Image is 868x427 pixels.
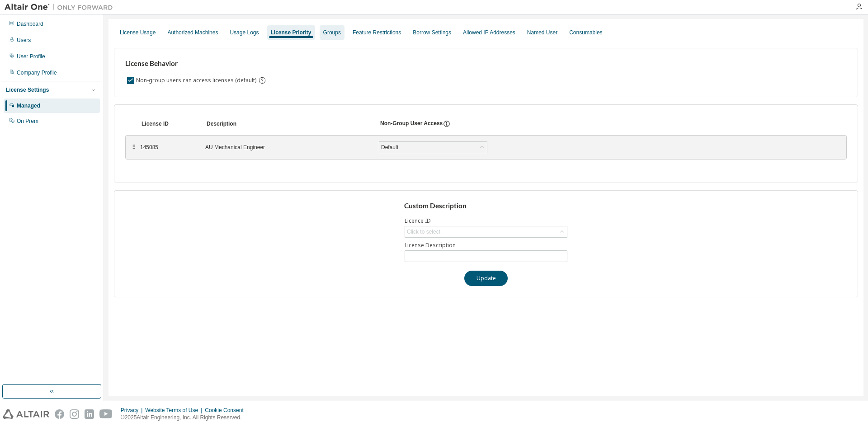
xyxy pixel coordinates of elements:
img: linkedin.svg [85,409,94,419]
div: License Settings [6,86,49,94]
div: On Prem [17,117,38,125]
label: License Description [405,242,567,249]
svg: By default any user not assigned to any group can access any license. Turn this setting off to di... [258,76,266,84]
div: Feature Restrictions [353,29,401,36]
div: Click to select [405,226,567,237]
div: Non-Group User Access [380,120,443,128]
div: Managed [17,102,40,109]
div: Consumables [569,29,602,36]
div: License Priority [271,29,311,36]
img: altair_logo.svg [3,409,49,419]
label: Licence ID [405,217,567,225]
div: License Usage [120,29,156,36]
p: © 2025 Altair Engineering, Inc. All Rights Reserved. [121,414,249,422]
div: 145085 [140,144,194,151]
div: License ID [142,120,196,127]
img: youtube.svg [99,409,113,419]
div: Website Terms of Use [145,407,205,414]
h3: License Behavior [125,59,265,68]
div: Named User [527,29,557,36]
button: Update [464,271,508,286]
div: Users [17,37,31,44]
div: Borrow Settings [413,29,451,36]
div: Company Profile [17,69,57,76]
div: Authorized Machines [167,29,218,36]
div: Description [207,120,369,127]
img: instagram.svg [70,409,79,419]
h3: Custom Description [404,202,568,211]
img: facebook.svg [55,409,64,419]
div: Default [380,142,400,152]
div: Cookie Consent [205,407,249,414]
div: Groups [323,29,341,36]
label: Non-group users can access licenses (default) [136,75,258,86]
div: Click to select [407,228,440,235]
div: ⠿ [131,144,137,151]
div: Allowed IP Addresses [463,29,515,36]
img: Altair One [5,3,118,12]
div: Dashboard [17,20,43,28]
div: User Profile [17,53,45,60]
div: Default [379,142,487,153]
div: Usage Logs [230,29,259,36]
div: Privacy [121,407,145,414]
div: AU Mechanical Engineer [205,144,368,151]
